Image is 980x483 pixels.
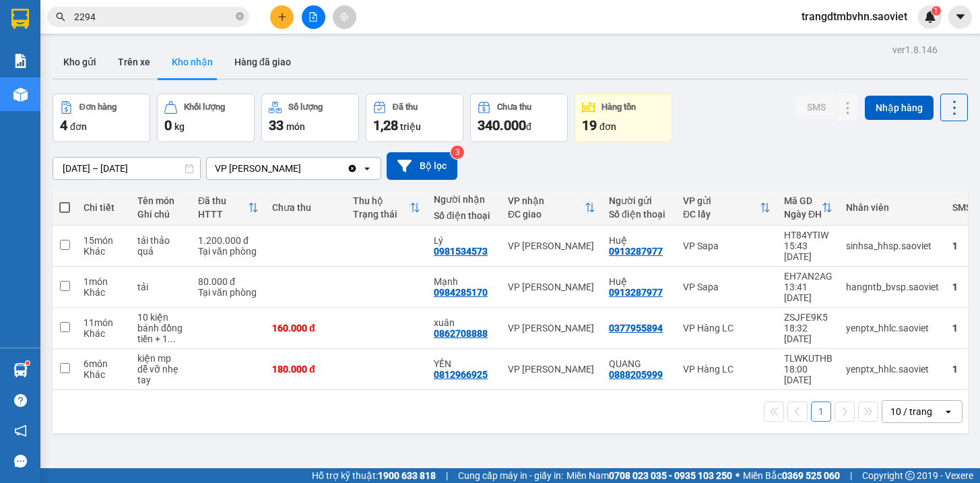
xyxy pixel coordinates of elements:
div: yenptx_hhlc.saoviet [846,364,939,375]
strong: 0708 023 035 - 0935 103 250 [609,470,732,481]
div: ĐC lấy [683,209,760,220]
span: kg [174,121,185,132]
span: đơn [599,121,616,132]
img: logo-vxr [11,9,29,29]
div: tải [137,282,185,292]
div: 10 / trang [890,405,932,418]
div: 0913287977 [609,287,663,298]
div: Tại văn phòng [198,287,259,298]
button: SMS [796,95,837,119]
input: Selected VP Gia Lâm. [302,162,304,175]
th: Toggle SortBy [676,190,777,226]
div: 18:32 [DATE] [784,323,832,344]
button: aim [333,5,356,29]
span: 33 [269,117,284,133]
div: HT84YTIW [784,230,832,240]
div: 18:00 [DATE] [784,364,832,385]
div: TLWKUTHB [784,353,832,364]
div: Mã GD [784,195,822,206]
span: 340.000 [478,117,526,133]
div: Trạng thái [353,209,410,220]
div: Khác [84,369,124,380]
div: Đã thu [198,195,248,206]
span: 0 [164,117,172,133]
div: 0913287977 [609,246,663,257]
div: dễ vỡ nhẹ tay [137,364,185,385]
div: VP [PERSON_NAME] [508,240,595,251]
span: 4 [60,117,67,133]
img: solution-icon [13,54,28,68]
span: copyright [905,471,915,480]
div: Người gửi [609,195,669,206]
div: 15:43 [DATE] [784,240,832,262]
div: Chi tiết [84,202,124,213]
div: Tại văn phòng [198,246,259,257]
button: Đơn hàng4đơn [53,94,150,142]
div: Chưa thu [497,102,531,112]
th: Toggle SortBy [501,190,602,226]
span: file-add [308,12,318,22]
span: trangdtmbvhn.saoviet [791,8,918,25]
sup: 1 [932,6,941,15]
th: Toggle SortBy [777,190,839,226]
button: caret-down [948,5,972,29]
div: SMS [952,202,971,213]
div: Người nhận [434,194,494,205]
div: Huệ [609,235,669,246]
sup: 3 [451,146,464,159]
div: Mạnh [434,276,494,287]
span: caret-down [954,11,967,23]
span: close-circle [236,11,244,24]
svg: open [943,406,954,417]
img: warehouse-icon [13,88,28,102]
div: 0888205999 [609,369,663,380]
div: Khác [84,287,124,298]
button: Trên xe [107,46,161,78]
strong: 0369 525 060 [782,470,840,481]
button: Số lượng33món [261,94,359,142]
div: Số điện thoại [609,209,669,220]
div: yenptx_hhlc.saoviet [846,323,939,333]
button: file-add [302,5,325,29]
img: icon-new-feature [924,11,936,23]
div: Nhân viên [846,202,939,213]
div: kiện mp [137,353,185,364]
div: Hàng tồn [601,102,636,112]
span: | [850,468,852,483]
span: ... [168,333,176,344]
div: Đã thu [393,102,418,112]
button: Hàng tồn19đơn [575,94,672,142]
div: YẾN [434,358,494,369]
div: Lý [434,235,494,246]
span: question-circle [14,394,27,407]
span: plus [277,12,287,22]
div: 1.200.000 đ [198,235,259,246]
div: 80.000 đ [198,276,259,287]
div: sinhsa_hhsp.saoviet [846,240,939,251]
div: VP Sapa [683,282,771,292]
input: Select a date range. [53,158,200,179]
span: | [446,468,448,483]
div: 160.000 đ [272,323,339,333]
button: Kho nhận [161,46,224,78]
div: VP Sapa [683,240,771,251]
span: Miền Nam [566,468,732,483]
div: 10 kiện bánh đồng tiền + 1 kiện vỏ [137,312,185,344]
button: Đã thu1,28 triệu [366,94,463,142]
div: Ghi chú [137,209,185,220]
button: Khối lượng0kg [157,94,255,142]
div: Tên món [137,195,185,206]
th: Toggle SortBy [191,190,265,226]
div: 13:41 [DATE] [784,282,832,303]
div: Đơn hàng [79,102,117,112]
div: ver 1.8.146 [892,42,938,57]
div: 6 món [84,358,124,369]
div: 0984285170 [434,287,488,298]
sup: 1 [26,361,30,365]
div: 0377955894 [609,323,663,333]
div: Ngày ĐH [784,209,822,220]
div: Số điện thoại [434,210,494,221]
div: 0862708888 [434,328,488,339]
div: HTTT [198,209,248,220]
div: VP [PERSON_NAME] [508,323,595,333]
